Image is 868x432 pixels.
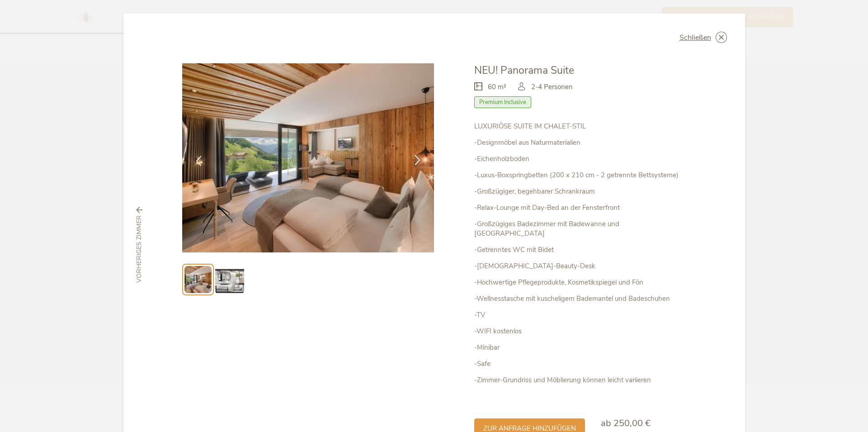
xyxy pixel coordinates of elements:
[474,278,686,287] p: -Hochwertige Pflegeprodukte, Kosmetikspiegel und Fön
[531,82,573,92] span: 2-4 Personen
[474,327,686,336] p: -WIFI kostenlos
[474,375,686,385] p: -Zimmer-Grundriss und Möblierung können leicht variieren
[135,215,144,283] span: vorheriges Zimmer
[182,63,434,252] img: NEU! Panorama Suite
[474,122,686,131] p: LUXURIÖSE SUITE IM CHALET-STIL
[488,82,506,92] span: 60 m²
[474,138,686,147] p: -Designmöbel aus Naturmaterialien
[474,187,686,196] p: -Großzügiger, begehbarer Schrankraum
[474,63,574,77] span: NEU! Panorama Suite
[474,359,686,369] p: -Safe
[474,203,686,213] p: -Relax-Lounge mit Day-Bed an der Fensterfront
[474,343,686,352] p: -Minibar
[474,261,686,271] p: -[DEMOGRAPHIC_DATA]-Beauty-Desk
[474,154,686,164] p: -Eichenholzboden
[474,294,686,304] p: -Wellnesstasche mit kuscheligem Bademantel und Badeschuhen
[215,265,244,294] img: Preview
[474,310,686,320] p: -TV
[474,219,686,238] p: -Großzügiges Badezimmer mit Badewanne und [GEOGRAPHIC_DATA]
[474,96,531,108] span: Premium Inclusive
[474,245,686,255] p: -Getrenntes WC mit Bidet
[474,171,686,180] p: -Luxus-Boxspringbetten (200 x 210 cm - 2 getrennte Bettsysteme)
[184,266,212,293] img: Preview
